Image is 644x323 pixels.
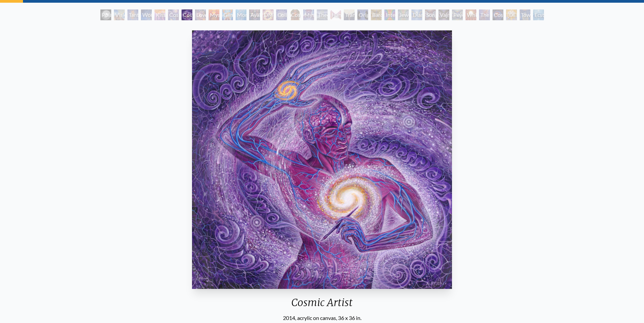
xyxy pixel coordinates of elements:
[114,9,125,20] div: Visionary Origin of Language
[398,9,409,20] div: Jewel Being
[466,9,476,20] div: White Light
[195,9,206,20] div: Love is a Cosmic Force
[154,9,165,20] div: Kiss of the [MEDICAL_DATA]
[236,9,246,20] div: Monochord
[168,9,179,20] div: Cosmic Creativity
[276,9,287,20] div: Collective Vision
[222,9,233,20] div: Glimpsing the Empyrean
[452,9,463,20] div: Peyote Being
[249,9,260,20] div: Ayahuasca Visitation
[506,9,517,20] div: [DEMOGRAPHIC_DATA]
[438,9,449,20] div: Vajra Being
[303,9,314,20] div: Mystic Eye
[425,9,436,20] div: Song of Vajra Being
[357,9,368,20] div: Original Face
[384,9,395,20] div: Interbeing
[479,9,490,20] div: The Great Turn
[533,9,544,20] div: Ecstasy
[189,314,455,322] div: 2014, acrylic on canvas, 36 x 36 in.
[100,9,111,20] div: Polar Unity Spiral
[192,30,452,289] img: Cosmic-Artist-2014-Alex-Grey-watermarked.jpg
[189,296,455,314] div: Cosmic Artist
[330,9,341,20] div: Hands that See
[141,9,152,20] div: Wonder
[209,9,219,20] div: Mysteriosa 2
[344,9,355,20] div: Transfiguration
[263,9,273,20] div: DMT - The Spirit Molecule
[520,9,530,20] div: Toward the One
[317,9,328,20] div: Theologue
[493,9,503,20] div: Cosmic Consciousness
[182,9,192,20] div: Cosmic Artist
[127,9,138,20] div: Tantra
[290,9,301,20] div: Cosmic [DEMOGRAPHIC_DATA]
[371,9,382,20] div: Bardo Being
[411,9,422,20] div: Diamond Being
